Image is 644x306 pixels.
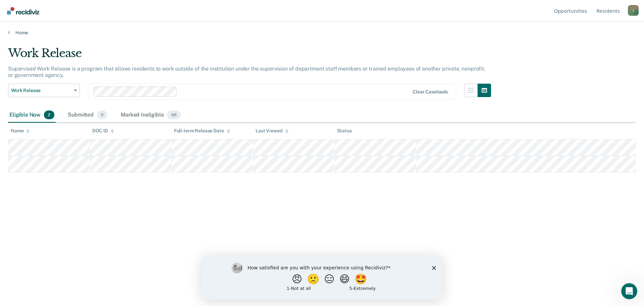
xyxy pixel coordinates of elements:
[621,283,637,299] iframe: Intercom live chat
[413,89,448,95] div: Clear caseloads
[167,111,180,119] span: 68
[8,30,636,36] a: Home
[66,108,109,123] div: Submitted0
[202,256,442,299] iframe: Survey by Kim from Recidiviz
[119,108,182,123] div: Marked Ineligible68
[8,108,56,123] div: Eligible Now2
[8,84,80,97] button: Work Release
[256,128,288,134] div: Last Viewed
[337,128,352,134] div: Status
[11,128,30,134] div: Name
[97,111,107,119] span: 0
[7,7,39,14] img: Recidiviz
[628,5,639,16] button: Profile dropdown button
[174,128,230,134] div: Full-term Release Date
[8,65,485,78] p: Supervised Work Release is a program that allows residents to work outside of the institution und...
[11,88,71,93] span: Work Release
[92,128,114,134] div: DOC ID
[628,5,639,16] div: J
[44,111,54,119] span: 2
[8,46,491,65] div: Work Release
